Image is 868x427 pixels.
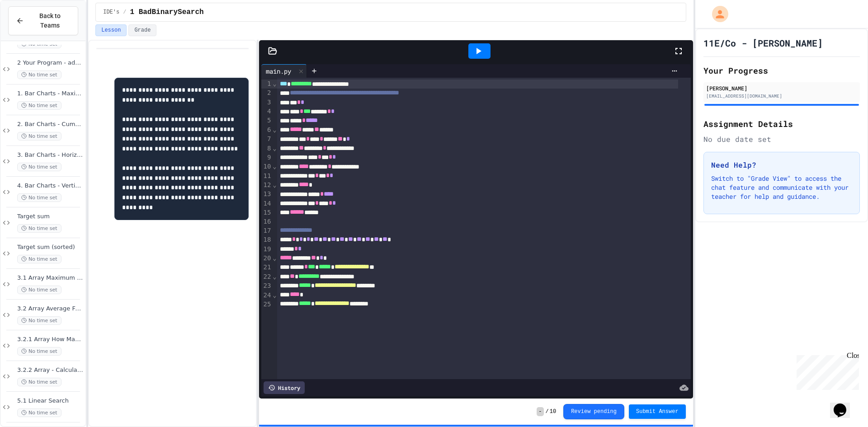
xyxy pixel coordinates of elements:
[261,263,273,272] div: 21
[17,90,84,98] span: 1. Bar Charts - Maximum
[17,244,84,251] span: Target sum (sorted)
[272,163,277,170] span: Fold line
[103,9,119,16] span: IDE's
[703,64,860,77] h2: Your Progress
[95,24,127,36] button: Lesson
[128,24,156,36] button: Grade
[17,224,61,233] span: No time set
[17,255,61,263] span: No time set
[261,153,273,162] div: 9
[711,160,852,170] h3: Need Help?
[261,217,273,226] div: 16
[272,291,277,299] span: Fold line
[261,245,273,254] div: 19
[629,404,686,419] button: Submit Answer
[17,286,61,294] span: No time set
[711,174,852,201] p: Switch to "Grade View" to access the chat feature and communicate with your teacher for help and ...
[17,101,61,110] span: No time set
[261,66,296,76] div: main.py
[17,378,61,386] span: No time set
[261,254,273,263] div: 20
[636,408,679,415] span: Submit Answer
[17,305,84,313] span: 3.2 Array Average Function
[563,404,624,419] button: Review pending
[261,291,273,300] div: 24
[261,208,273,217] div: 15
[703,4,731,24] div: My Account
[17,121,84,128] span: 2. Bar Charts - Cumulative Frequency
[261,126,273,135] div: 6
[261,190,273,199] div: 13
[261,226,273,235] div: 17
[550,408,556,415] span: 10
[261,235,273,244] div: 18
[261,116,273,125] div: 5
[272,254,277,262] span: Fold line
[706,84,857,92] div: [PERSON_NAME]
[830,391,859,418] iframe: chat widget
[17,132,61,141] span: No time set
[261,272,273,282] div: 22
[17,366,84,374] span: 3.2.2 Array - Calculate MODE Function
[17,347,61,356] span: No time set
[17,408,61,417] span: No time set
[17,163,61,171] span: No time set
[264,381,305,394] div: History
[17,213,84,221] span: Target sum
[17,336,84,343] span: 3.2.1 Array How Many? Function
[261,135,273,144] div: 7
[261,80,273,89] div: 1
[8,6,78,35] button: Back to Teams
[793,352,859,390] iframe: chat widget
[17,151,84,159] span: 3. Bar Charts - Horizontal Bar Chart
[4,4,62,57] div: Chat with us now!Close
[17,182,84,190] span: 4. Bar Charts - Vertical Bar Chart
[261,107,273,116] div: 4
[17,193,61,202] span: No time set
[261,89,273,98] div: 2
[261,300,273,309] div: 25
[261,282,273,291] div: 23
[29,11,71,30] span: Back to Teams
[272,181,277,188] span: Fold line
[261,162,273,171] div: 10
[17,59,84,67] span: 2 Your Program - add a TKinter GUI
[272,273,277,280] span: Fold line
[706,93,857,99] div: [EMAIL_ADDRESS][DOMAIN_NAME]
[546,408,549,415] span: /
[130,7,203,18] span: 1 BadBinarySearch
[17,274,84,282] span: 3.1 Array Maximum Function
[272,80,277,87] span: Fold line
[17,316,61,325] span: No time set
[272,126,277,133] span: Fold line
[261,181,273,190] div: 12
[261,172,273,181] div: 11
[537,407,543,416] span: -
[261,98,273,107] div: 3
[261,199,273,208] div: 14
[272,145,277,152] span: Fold line
[261,144,273,153] div: 8
[17,397,84,405] span: 5.1 Linear Search
[17,70,61,79] span: No time set
[261,64,307,78] div: main.py
[703,37,823,49] h1: 11E/Co - [PERSON_NAME]
[703,134,860,145] div: No due date set
[123,9,126,16] span: /
[703,117,860,130] h2: Assignment Details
